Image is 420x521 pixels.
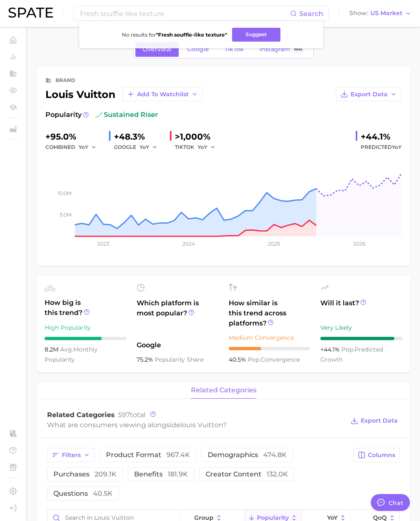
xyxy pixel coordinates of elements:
[263,451,287,459] span: 474.8k
[327,514,338,521] span: YoY
[79,142,97,152] button: YoY
[353,448,400,462] button: Columns
[79,6,290,21] input: Search here for a brand, industry, or ingredient
[45,130,102,143] div: +95.0%
[347,8,414,19] button: ShowUS Market
[267,470,288,478] span: 132.0k
[155,356,203,363] span: popularity share
[106,452,190,458] span: product format
[229,347,311,350] div: 4 / 10
[361,130,402,143] div: +44.1%
[55,75,75,85] div: brand
[248,356,261,363] abbr: popularity index
[268,241,280,247] tspan: 2025
[95,110,158,120] span: sustained riser
[320,298,402,318] span: Will it last?
[134,471,188,478] span: benefits
[45,346,60,353] span: 8.2m
[341,346,354,353] abbr: popularity index
[353,241,365,247] tspan: 2026
[45,110,82,120] span: Popularity
[368,452,395,459] span: Columns
[62,452,81,459] span: Filters
[95,470,116,478] span: 209.1k
[351,91,388,98] span: Export Data
[373,514,387,521] span: QoQ
[361,417,398,424] span: Export Data
[47,411,115,419] span: Related Categories
[336,87,402,101] button: Export Data
[217,42,251,57] a: TikTok
[229,356,248,363] span: 40.5%
[53,490,113,497] span: questions
[122,32,227,38] span: No results for
[45,346,98,363] span: monthly popularity
[137,356,155,363] span: 75.2%
[320,337,402,340] div: 9 / 10
[294,46,302,53] span: Beta
[95,111,102,118] img: sustained riser
[182,241,195,247] tspan: 2024
[45,298,127,318] span: How big is this trend?
[97,241,109,247] tspan: 2023
[143,46,172,53] span: Overview
[45,87,203,101] div: louis vuitton
[166,451,190,459] span: 967.4k
[187,46,209,53] span: Google
[45,142,102,152] div: combined
[47,448,95,462] button: Filters
[140,143,149,151] span: YoY
[175,132,211,142] span: >1,000%
[7,502,19,514] a: Log out. Currently logged in with e-mail yumi.toki@spate.nyc.
[252,42,312,57] a: InstagramBeta
[320,346,341,353] span: +44.1%
[118,411,145,419] span: total
[299,10,323,18] span: Search
[8,8,53,18] img: SPATE
[206,471,288,478] span: creator content
[114,142,163,152] div: GOOGLE
[45,337,127,340] div: 7 / 10
[259,46,290,53] span: Instagram
[45,323,127,333] div: High Popularity
[180,42,216,57] a: Google
[114,130,163,143] div: +48.3%
[137,298,219,336] span: Which platform is most popular?
[168,470,188,478] span: 181.9k
[320,346,383,363] span: predicted growth
[191,386,256,394] span: related categories
[349,415,400,427] button: Export Data
[140,142,158,152] button: YoY
[137,340,219,350] span: Google
[229,333,311,343] div: Medium Convergence
[349,11,368,16] span: Show
[370,11,402,16] span: US Market
[248,356,300,363] span: convergence
[392,144,402,150] span: YoY
[320,323,402,333] div: Very Likely
[118,411,130,419] span: 597
[53,471,116,478] span: purchases
[137,91,189,98] span: Add to Watchlist
[47,419,344,431] div: What are consumers viewing alongside ?
[361,142,402,152] span: Predicted
[93,489,113,497] span: 40.5k
[194,514,214,521] span: group
[198,142,216,152] button: YoY
[122,87,203,101] button: Add to Watchlist
[208,452,287,458] span: demographics
[60,346,73,353] abbr: average
[232,28,280,42] button: Suggest
[175,142,221,152] div: TIKTOK
[198,143,207,151] span: YoY
[257,514,289,521] span: Popularity
[180,421,223,429] span: louis vuitton
[79,143,88,151] span: YoY
[156,32,227,38] strong: " Fresh souffle-like texture "
[225,46,244,53] span: TikTok
[135,42,179,57] a: Overview
[229,298,311,328] span: How similar is this trend across platforms?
